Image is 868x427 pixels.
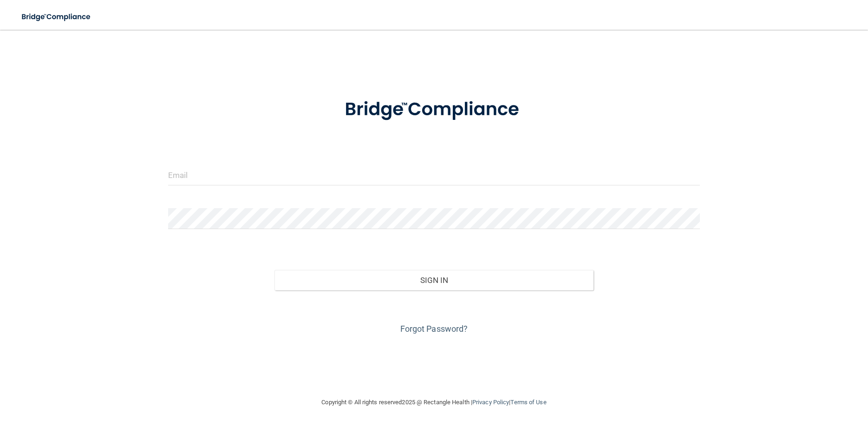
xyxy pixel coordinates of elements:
[400,324,468,334] a: Forgot Password?
[14,7,99,26] img: bridge_compliance_login_screen.278c3ca4.svg
[326,85,542,134] img: bridge_compliance_login_screen.278c3ca4.svg
[168,164,700,185] input: Email
[472,399,509,406] a: Privacy Policy
[265,388,604,417] div: Copyright © All rights reserved 2025 @ Rectangle Health | |
[274,270,594,290] button: Sign In
[510,399,546,406] a: Terms of Use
